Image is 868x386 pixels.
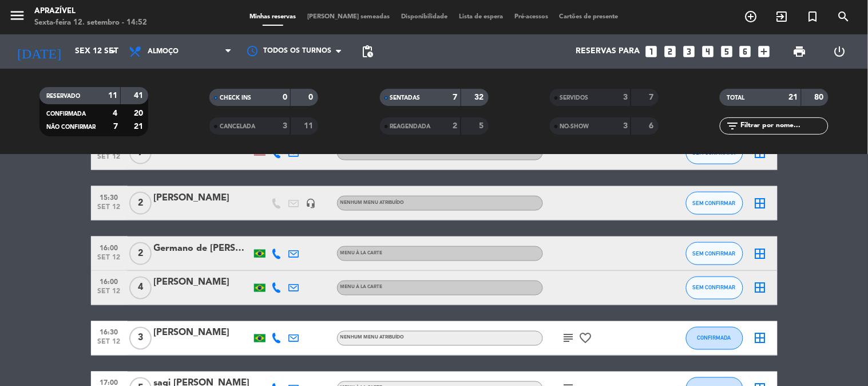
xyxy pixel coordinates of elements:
span: set 12 [95,254,124,267]
strong: 11 [108,92,117,100]
span: Disponibilidade [395,14,453,20]
i: looks_4 [700,44,715,59]
span: REAGENDADA [390,124,431,129]
span: 15:30 [95,190,124,203]
button: SEM CONFIRMAR [686,192,743,215]
strong: 80 [815,93,826,101]
button: menu [9,7,26,28]
strong: 6 [649,122,656,130]
span: SERVIDOS [560,95,589,101]
span: 2 [129,242,152,265]
strong: 20 [134,109,145,117]
div: [PERSON_NAME] [154,275,251,290]
span: RESERVADO [46,93,80,99]
strong: 32 [474,93,486,101]
strong: 7 [453,93,458,101]
input: Filtrar por nome... [739,120,828,132]
span: set 12 [95,203,124,216]
span: CHECK INS [220,95,251,101]
i: looks_one [644,44,659,59]
span: Nenhum menu atribuído [340,200,405,205]
span: [PERSON_NAME] semeadas [302,14,395,20]
div: Sexta-feira 12. setembro - 14:52 [34,17,147,29]
div: [PERSON_NAME] [154,326,251,341]
span: SEM CONFIRMAR [693,200,736,206]
span: 16:00 [95,241,124,254]
span: Cartões de presente [554,14,624,20]
button: CONFIRMADA [686,327,743,350]
span: Almoço [148,48,179,56]
strong: 0 [309,93,316,101]
i: search [837,10,851,23]
strong: 11 [304,122,316,130]
span: Reservas para [576,47,640,56]
span: Nenhum menu atribuído [340,336,405,340]
span: Menu À La Carte [340,285,383,290]
i: subject [562,332,576,345]
div: Germano de [PERSON_NAME] [154,241,251,256]
span: print [793,45,807,58]
span: pending_actions [360,45,374,58]
div: Aprazível [34,6,147,17]
i: add_circle_outline [744,10,758,23]
strong: 7 [113,123,118,131]
i: border_all [754,247,767,261]
span: SEM CONFIRMAR [693,250,736,257]
strong: 5 [479,122,486,130]
i: menu [9,7,26,24]
strong: 3 [623,93,628,101]
span: set 12 [95,288,124,301]
strong: 7 [649,93,656,101]
strong: 21 [789,93,798,101]
i: arrow_drop_down [106,45,120,58]
strong: 3 [283,122,287,130]
span: CONFIRMADA [697,335,731,341]
i: power_settings_new [833,45,846,58]
i: looks_two [663,44,677,59]
span: Minhas reservas [244,14,302,20]
i: border_all [754,332,767,345]
span: 16:00 [95,275,124,288]
span: SENTADAS [390,95,421,101]
i: filter_list [726,119,739,133]
button: SEM CONFIRMAR [686,277,743,300]
i: favorite_border [579,332,593,345]
div: LOG OUT [820,34,859,69]
i: looks_5 [719,44,734,59]
i: border_all [754,281,767,295]
span: Menu À La Carte [340,150,383,155]
div: [PERSON_NAME] [154,191,251,206]
i: turned_in_not [806,10,820,23]
span: NÃO CONFIRMAR [46,124,96,130]
i: add_box [757,44,772,59]
span: TOTAL [727,95,744,101]
i: looks_6 [738,44,753,59]
span: 4 [129,277,152,300]
span: set 12 [95,338,124,352]
strong: 3 [623,122,628,130]
strong: 2 [453,122,458,130]
span: Menu À La Carte [340,251,383,255]
span: 2 [129,192,152,215]
strong: 41 [134,92,145,100]
span: SEM CONFIRMAR [693,285,736,291]
i: [DATE] [9,39,69,64]
span: CANCELADA [220,124,255,129]
i: looks_3 [681,44,696,59]
strong: 4 [113,109,117,117]
span: 16:30 [95,325,124,338]
span: Pré-acessos [509,14,554,20]
span: CONFIRMADA [46,111,86,117]
span: set 12 [95,153,124,166]
i: border_all [754,196,767,210]
i: headset_mic [306,198,316,208]
span: Lista de espera [453,14,509,20]
span: 3 [129,327,152,350]
i: exit_to_app [775,10,789,23]
span: NO-SHOW [560,124,589,129]
strong: 0 [283,93,287,101]
button: SEM CONFIRMAR [686,242,743,265]
strong: 21 [134,123,145,131]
